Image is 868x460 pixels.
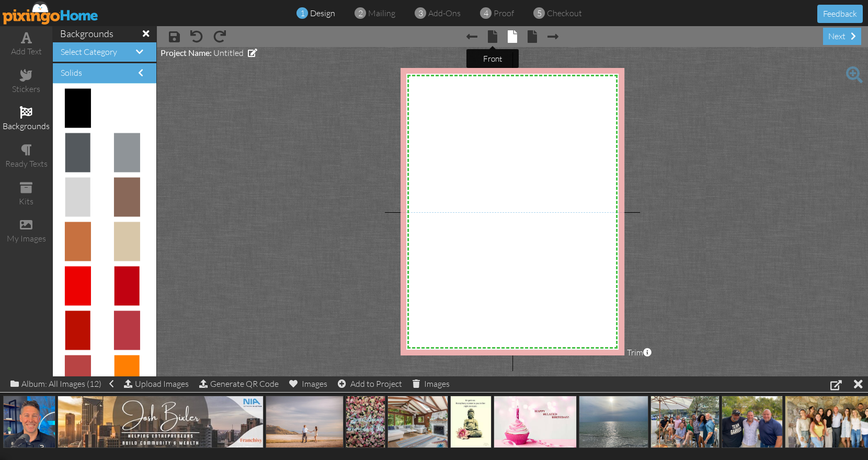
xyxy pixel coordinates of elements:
[627,347,652,359] span: Trim
[61,67,82,78] a: Solids
[64,222,90,261] img: 20181002-174515-8afd6bee-250.jpg
[310,8,335,18] span: design
[65,133,90,172] img: 20181002-174500-78c90ac0-250.jpg
[413,376,450,391] div: Images
[537,7,542,19] span: 5
[387,396,448,448] img: 20250319-231643-e72102591965-500.png
[338,376,402,391] div: Add to Project
[65,311,90,350] img: 20181002-174519-f37814f3-250.jpg
[213,48,244,58] span: Untitled
[346,396,385,448] img: 20250409-151315-3672abc710e0-500.jpg
[547,8,582,18] span: checkout
[64,355,90,395] img: 20181002-174607-ab9ab320-250.jpg
[650,396,720,448] img: 20240404-150416-c0b73dd4ed40-500.jpg
[494,8,514,18] span: proof
[300,7,305,19] span: 1
[61,47,117,57] a: Select Category
[114,89,140,128] img: 20190412-175206-263519e6-250.jpg
[289,376,327,391] div: Images
[3,1,99,25] img: pixingo logo
[113,133,140,172] img: 20181002-174521-9389d6ac-250.jpg
[368,8,395,18] span: mailing
[10,376,113,391] div: Album: All Images (12)
[113,178,140,217] img: 20181002-174455-d2bfc737-250.jpg
[418,7,423,19] span: 3
[64,267,90,306] img: 20181002-174609-1e857fdb-250.jpg
[722,396,782,448] img: 20230903-171850-3f78ec18bb31-500.jpg
[450,396,492,448] img: 20240416-204850-4f0a185c1bf1-original.jpg
[3,396,55,448] img: 20250919-153116-f4c264ed1c69-500.jpg
[817,5,863,23] button: Feedback
[494,396,577,448] img: 20240416-204850-3124580aab97-original.jpg
[113,222,140,261] img: 20181002-174617-e09967fb-250.jpg
[266,396,344,448] img: 20250409-151529-aa7ec11f8564-500.jpg
[484,7,488,19] span: 4
[124,376,189,392] div: Upload Images
[60,29,149,39] h4: backgrounds
[65,178,90,217] img: 20181002-174531-e8705fc2-250.jpg
[58,396,264,448] img: 20250919-153116-6e45ac1fa02d-500.jpg
[199,376,279,391] div: Generate QR Code
[113,311,140,350] img: 20181002-174517-8272c342-250.jpg
[161,48,212,57] span: Project Name:
[358,7,363,19] span: 2
[114,267,140,306] img: 20181002-174505-63b65f0d-250.jpg
[579,396,648,448] img: 20240404-150416-2d5bda834ded-500.jpg
[428,8,461,18] span: add-ons
[483,54,502,64] tip-tip: front
[823,28,861,45] div: next
[64,89,90,128] img: 20181002-174448-44a87d0a-250.jpg
[114,355,140,395] img: 20181002-174558-0acc4670-250.jpg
